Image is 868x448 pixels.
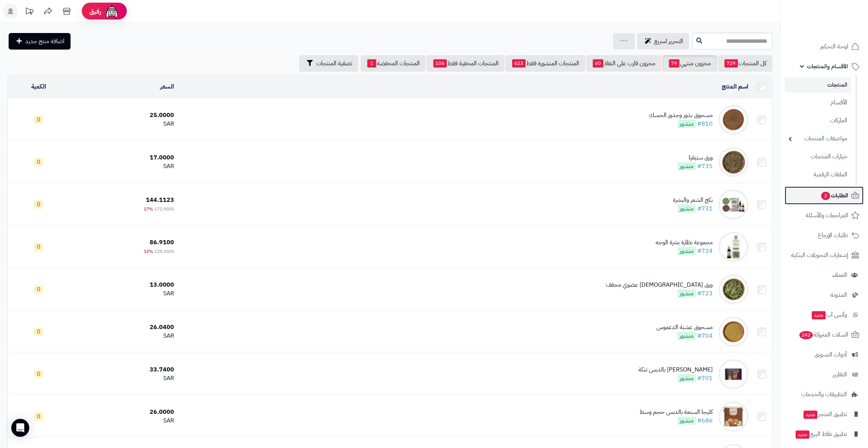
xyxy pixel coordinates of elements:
span: 0 [34,158,43,166]
a: السعر [160,82,174,91]
a: مخزون منتهي79 [662,55,717,72]
a: العملاء [785,266,863,284]
a: مخزون قارب على النفاذ60 [586,55,661,72]
div: [PERSON_NAME] بالدبس تنكة [638,365,713,374]
span: جديد [796,430,809,439]
span: 17% [144,206,153,212]
span: 86.9100 [150,238,174,247]
div: 25.0000 [73,111,174,120]
span: وآتس آب [811,310,847,320]
span: منشور [677,204,696,213]
span: السلات المتروكة [799,329,848,340]
div: SAR [73,120,174,128]
span: إشعارات التحويلات البنكية [791,250,848,260]
a: #701 [697,374,713,383]
span: جديد [812,311,826,319]
span: تطبيق نقاط البيع [795,429,847,439]
a: التحرير لسريع [637,33,689,50]
a: طلبات الإرجاع [785,226,863,244]
a: الأقسام [785,95,851,111]
span: طلبات الإرجاع [818,230,848,241]
a: المدونة [785,286,863,304]
span: 0 [34,243,43,251]
span: 106 [433,59,447,68]
span: تصفية المنتجات [316,59,352,68]
a: #724 [697,247,713,256]
div: Open Intercom Messenger [11,419,29,437]
a: #686 [697,416,713,425]
div: بكج الشعر والبشرة [673,196,713,204]
a: التطبيقات والخدمات [785,385,863,403]
span: 0 [34,412,43,421]
div: SAR [73,162,174,171]
img: مجموعة نظارة بشرة الوجه [718,232,748,262]
img: logo-2.png [817,6,861,22]
span: المدونة [830,290,847,300]
img: كليجا ريفي ميني بالدبس تنكة [718,359,748,389]
img: كليجا السنعة بالدبس حجم وسط [718,401,748,431]
span: 0 [34,116,43,124]
span: 623 [512,59,526,68]
div: 26.0400 [73,323,174,332]
span: منشور [677,162,696,170]
span: 0 [34,285,43,293]
img: ورق هندباء عضوي مجفف [718,274,748,304]
a: لوحة التحكم [785,38,863,56]
a: المراجعات والأسئلة [785,206,863,224]
span: 0 [34,328,43,336]
span: المراجعات والأسئلة [806,210,848,221]
a: وآتس آبجديد [785,306,863,324]
div: 33.7400 [73,365,174,374]
span: تطبيق المتجر [803,409,847,419]
span: التحرير لسريع [654,37,683,46]
div: ورق [DEMOGRAPHIC_DATA] عضوي مجفف [606,281,713,289]
div: SAR [73,332,174,340]
a: تحديثات المنصة [20,4,39,21]
span: العملاء [832,270,847,280]
a: الماركات [785,113,851,129]
div: مجموعة نظارة بشرة الوجه [656,238,713,247]
a: المنتجات المخفية فقط106 [426,55,505,72]
a: #735 [697,162,713,171]
a: خيارات المنتجات [785,149,851,165]
a: اضافة منتج جديد [9,33,71,50]
span: منشور [677,374,696,382]
span: 1 [367,59,376,68]
span: 79 [669,59,679,68]
span: منشور [677,416,696,425]
span: الطلبات [820,190,848,201]
a: أدوات التسويق [785,346,863,364]
a: تطبيق المتجرجديد [785,405,863,423]
a: تطبيق نقاط البيعجديد [785,425,863,443]
a: الكمية [31,82,46,91]
span: 2 [821,191,830,200]
a: كل المنتجات729 [718,55,772,72]
span: 32% [144,248,153,255]
a: الطلبات2 [785,186,863,204]
img: مسحوق عشبة الدغموس [718,317,748,347]
div: كليجا السنعة بالدبس حجم وسط [640,408,713,416]
img: بكج الشعر والبشرة [718,189,748,219]
div: مسحوق عشبة الدغموس [656,323,713,332]
a: السلات المتروكة242 [785,326,863,344]
span: منشور [677,120,696,128]
span: 172.9000 [155,206,174,212]
span: التطبيقات والخدمات [801,389,847,400]
span: 0 [34,200,43,209]
span: منشور [677,289,696,298]
a: #810 [697,119,713,128]
div: 26.0000 [73,408,174,416]
div: 13.0000 [73,281,174,289]
span: جديد [803,410,817,419]
span: 242 [799,331,814,340]
a: المنتجات المخفضة1 [360,55,426,72]
span: 144.1123 [146,195,174,204]
span: التقارير [833,369,847,380]
span: 729 [724,59,738,68]
span: الأقسام والمنتجات [807,61,848,72]
span: 60 [593,59,603,68]
span: منشور [677,332,696,340]
a: الملفات الرقمية [785,167,851,183]
div: ورق ستيفيا [677,153,713,162]
img: مسحوق بذور وجذور الحسك [718,105,748,135]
